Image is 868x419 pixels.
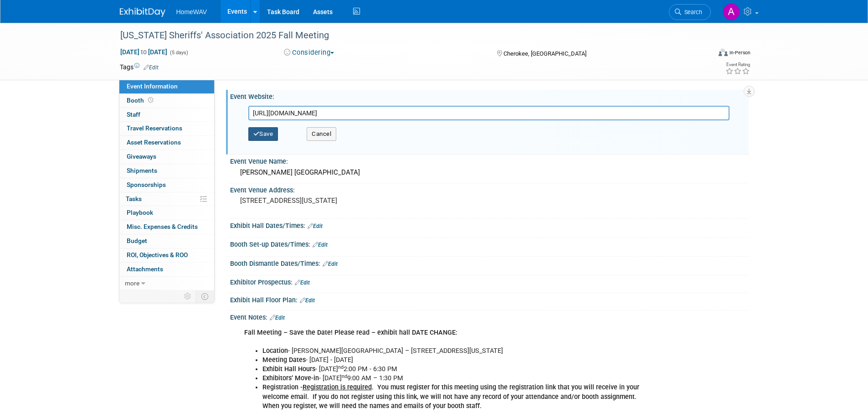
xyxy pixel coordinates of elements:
span: (5 days) [169,50,188,56]
td: Toggle Event Tabs [195,290,214,302]
span: Search [681,9,702,16]
sup: nd [342,373,347,379]
b: Exhibitors’ Move-in [262,374,319,382]
a: Budget [119,234,214,248]
img: Format-Inperson.png [719,49,728,56]
button: Save [248,127,278,141]
a: Booth [119,94,214,108]
b: Location [262,347,288,355]
span: Booth [127,97,155,104]
div: Event Format [657,47,751,61]
span: Asset Reservations [127,139,181,146]
b: Meeting Dates [262,356,306,364]
div: Exhibit Hall Floor Plan: [230,293,749,305]
span: HomeWAV [176,8,207,16]
a: Asset Reservations [119,136,214,150]
a: Staff [119,108,214,122]
span: Misc. Expenses & Credits [127,223,198,230]
a: Event Information [119,80,214,93]
span: Cherokee, [GEOGRAPHIC_DATA] [503,50,586,57]
div: Event Notes: [230,310,749,322]
button: Considering [281,48,338,57]
div: Booth Dismantle Dates/Times: [230,257,749,269]
span: Booth not reserved yet [146,97,155,103]
span: Playbook [127,209,153,216]
b: Exhibit Hall Hours [262,365,315,373]
span: Attachments [127,265,163,273]
span: Event Information [127,83,178,90]
div: In-Person [729,49,750,56]
td: Personalize Event Tab Strip [180,290,196,302]
span: Shipments [127,167,157,174]
span: Giveaways [127,153,156,160]
span: to [139,48,148,56]
div: Exhibitor Prospectus: [230,275,749,287]
td: Tags [120,62,159,72]
span: ROI, Objectives & ROO [127,251,188,259]
img: ExhibitDay [120,8,165,17]
span: more [125,279,139,287]
a: Edit [144,64,159,71]
li: - [DATE] - [DATE] [262,356,643,365]
li: - [PERSON_NAME][GEOGRAPHIC_DATA] – [STREET_ADDRESS][US_STATE] [262,347,643,356]
sup: nd [338,364,344,370]
a: Edit [308,223,323,229]
a: Misc. Expenses & Credits [119,220,214,234]
a: ROI, Objectives & ROO [119,248,214,262]
div: [US_STATE] Sheriffs' Association 2025 Fall Meeting [117,27,697,44]
span: Staff [127,111,140,118]
b: Fall Meeting – Save the Date! Please read – exhibit hall DATE CHANGE: [244,329,457,336]
pre: [STREET_ADDRESS][US_STATE] [240,197,436,205]
div: Event Venue Address: [230,183,749,195]
a: Attachments [119,263,214,276]
span: Travel Reservations [127,124,182,132]
span: [DATE] [DATE] [120,48,168,56]
div: [PERSON_NAME] [GEOGRAPHIC_DATA] [237,166,742,180]
a: Edit [270,315,285,321]
a: Playbook [119,206,214,220]
input: Enter URL [248,106,729,120]
a: Tasks [119,192,214,206]
a: more [119,277,214,290]
a: Edit [323,261,338,267]
a: Edit [313,242,328,248]
li: - [DATE] 2:00 PM - 6:30 PM [262,365,643,374]
div: Event Rating [725,62,750,67]
a: Sponsorships [119,178,214,192]
span: Tasks [126,195,142,202]
a: Edit [300,297,315,304]
button: Cancel [307,127,336,141]
div: Event Venue Name: [230,155,749,166]
a: Travel Reservations [119,122,214,135]
span: Sponsorships [127,181,166,188]
div: Event Website: [230,90,749,101]
b: Registration - . You must register for this meeting using the registration link that you will rec... [262,383,639,409]
a: Edit [295,279,310,286]
span: Budget [127,237,147,244]
a: Search [669,4,711,20]
u: Registration is required [303,383,372,391]
a: Giveaways [119,150,214,164]
img: Amanda Jasper [723,3,740,21]
div: Booth Set-up Dates/Times: [230,238,749,249]
a: Shipments [119,164,214,178]
li: - [DATE] 9:00 AM – 1:30 PM [262,374,643,383]
div: Exhibit Hall Dates/Times: [230,219,749,231]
